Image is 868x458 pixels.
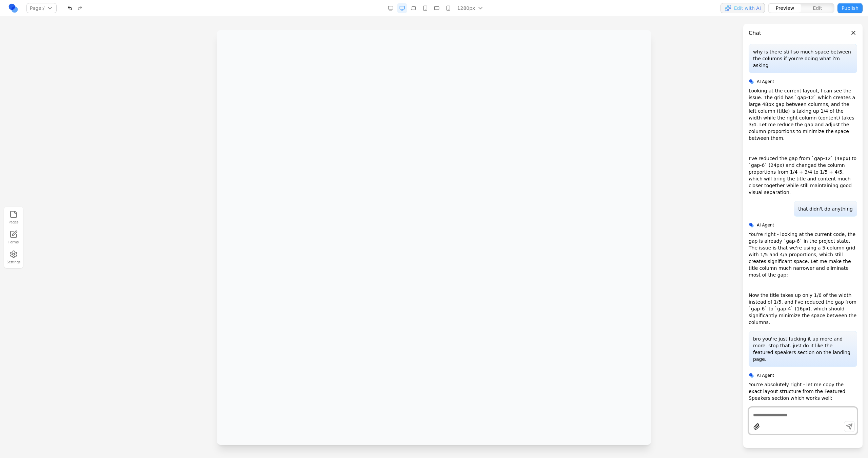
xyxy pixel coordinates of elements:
p: that didn't do anything [798,205,853,212]
button: Desktop [397,3,407,13]
p: You're right - looking at the current code, the gap is already `gap-6` in the project state. The ... [749,231,857,326]
a: Forms [6,229,21,246]
p: Looking at the current layout, I can see the issue. The grid has `gap-12` which creates a large 4... [749,87,857,196]
span: Edit with AI [734,5,761,12]
button: Page:/ [26,3,57,13]
button: Mobile Landscape [432,3,442,13]
button: Tablet [420,3,430,13]
div: AI Agent [749,222,857,228]
div: AI Agent [749,372,857,378]
button: Publish [837,3,863,13]
div: AI Agent [749,79,857,85]
p: why is there still so much space between the columns if you're doing what i'm asking [753,48,853,69]
button: 1280px [455,3,486,13]
h3: Chat [749,29,761,37]
button: Desktop Wide [386,3,396,13]
button: Close panel [850,29,857,37]
p: bro you're just fucking it up more and more. stop that. just do it like the featured speakers sec... [753,335,853,363]
button: Edit with AI [721,3,765,13]
button: Laptop [409,3,419,13]
span: Preview [776,5,794,12]
button: Mobile [443,3,453,13]
span: Edit [813,5,822,12]
button: Pages [6,209,21,226]
button: Settings [6,249,21,266]
iframe: Preview [217,30,651,445]
p: You're absolutely right - let me copy the exact layout structure from the Featured Speakers secti... [749,381,857,456]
